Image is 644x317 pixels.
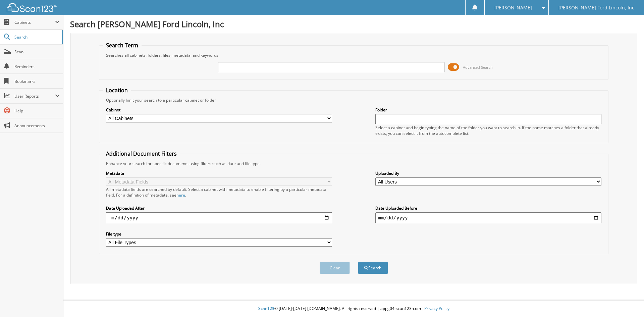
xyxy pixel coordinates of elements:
[70,18,637,30] h1: Search [PERSON_NAME] Ford Lincoln, Inc
[106,231,332,237] label: File type
[14,78,60,84] span: Bookmarks
[106,170,332,176] label: Metadata
[14,108,60,114] span: Help
[558,6,634,10] span: [PERSON_NAME] Ford Lincoln, Inc
[375,212,601,223] input: end
[106,212,332,223] input: start
[106,205,332,211] label: Date Uploaded After
[106,107,332,113] label: Cabinet
[106,187,332,198] div: All metadata fields are searched by default. Select a cabinet with metadata to enable filtering b...
[375,125,601,136] div: Select a cabinet and begin typing the name of the folder you want to search in. If the name match...
[463,65,493,70] span: Advanced Search
[494,6,532,10] span: [PERSON_NAME]
[103,150,180,157] legend: Additional Document Filters
[375,205,601,211] label: Date Uploaded Before
[258,306,274,311] span: Scan123
[103,87,131,94] legend: Location
[176,192,185,198] a: here
[14,123,60,128] span: Announcements
[103,97,605,103] div: Optionally limit your search to a particular cabinet or folder
[103,52,605,58] div: Searches all cabinets, folders, files, metadata, and keywords
[14,49,60,55] span: Scan
[14,93,55,99] span: User Reports
[63,301,644,317] div: © [DATE]-[DATE] [DOMAIN_NAME]. All rights reserved | appg04-scan123-com |
[7,3,57,12] img: scan123-logo-white.svg
[358,262,388,274] button: Search
[14,19,55,25] span: Cabinets
[14,64,60,69] span: Reminders
[103,161,605,166] div: Enhance your search for specific documents using filters such as date and file type.
[375,170,601,176] label: Uploaded By
[320,262,350,274] button: Clear
[14,34,59,40] span: Search
[375,107,601,113] label: Folder
[103,42,142,49] legend: Search Term
[424,306,449,311] a: Privacy Policy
